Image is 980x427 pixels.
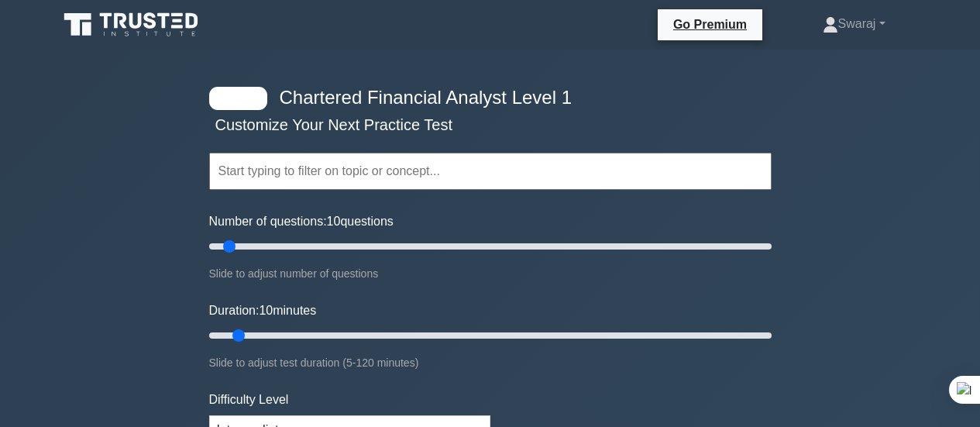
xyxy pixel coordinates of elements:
input: Start typing to filter on topic or concept... [209,153,772,190]
label: Difficulty Level [209,391,289,409]
h4: Chartered Financial Analyst Level 1 [273,87,696,109]
span: 10 [259,304,273,317]
label: Number of questions: questions [209,212,394,231]
span: 10 [327,215,341,228]
label: Duration: minutes [209,301,317,320]
a: Go Premium [664,15,756,34]
a: Swaraj [786,9,923,40]
div: Slide to adjust number of questions [209,264,772,283]
div: Slide to adjust test duration (5-120 minutes) [209,353,772,372]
